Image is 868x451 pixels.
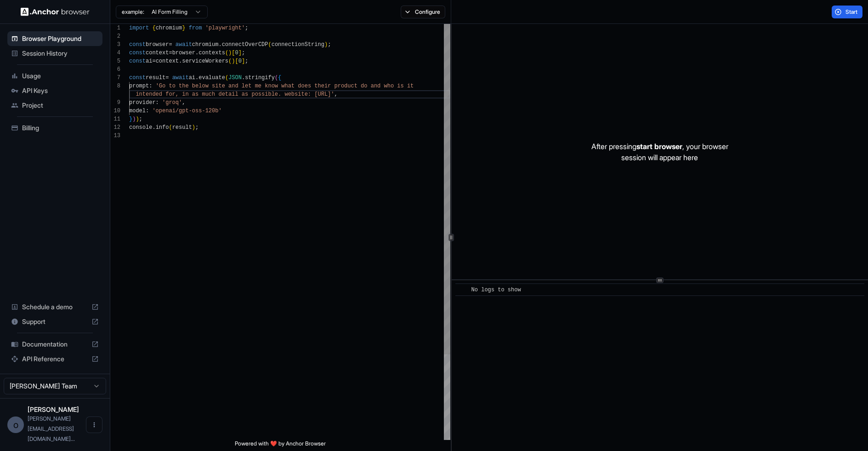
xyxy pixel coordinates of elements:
div: 11 [110,115,120,123]
span: ) [324,41,328,48]
span: olga kogan [28,405,79,413]
span: ) [228,50,232,56]
span: Browser Playground [22,34,99,43]
span: . [152,124,155,131]
span: const [129,58,146,64]
div: 3 [110,40,120,49]
span: chromium [156,25,182,31]
div: o [7,416,24,433]
span: te: [URL]' [301,91,334,98]
span: const [129,75,146,81]
span: ; [245,58,248,64]
span: contexts [199,50,225,56]
div: 10 [110,107,120,115]
div: API Reference [7,352,102,366]
span: = [165,75,169,81]
span: context [156,58,179,64]
span: eir product do and who is it [321,83,414,89]
span: ( [275,75,278,81]
span: browser [146,41,169,48]
span: JSON [228,75,242,81]
div: Session History [7,46,102,61]
span: : [156,99,159,106]
span: ; [195,124,199,131]
span: console [129,124,152,131]
div: Support [7,314,102,329]
span: chromium [192,41,219,48]
span: 'openai/gpt-oss-120b' [152,108,221,114]
button: Configure [401,6,445,18]
div: 5 [110,57,120,65]
div: 1 [110,24,120,32]
img: Anchor Logo [21,7,90,16]
span: ) [232,58,235,64]
span: ] [238,50,242,56]
div: 7 [110,74,120,82]
span: Billing [22,123,99,133]
span: ) [192,124,195,131]
span: 'Go to the below site and let me know what does th [156,83,321,89]
span: serviceWorkers [182,58,228,64]
span: { [152,25,155,31]
div: Project [7,98,102,113]
span: . [242,75,245,81]
span: 0 [238,58,242,64]
span: await [176,41,192,48]
span: Project [22,101,99,110]
div: 13 [110,132,120,140]
span: Powered with ❤️ by Anchor Browser [235,440,326,451]
span: ( [228,58,232,64]
span: intended for, in as much detail as possible. websi [136,91,301,98]
div: 6 [110,65,120,74]
span: . [195,75,199,81]
span: context [146,50,169,56]
span: stringify [245,75,275,81]
span: start browser [636,142,682,151]
span: = [169,50,172,56]
span: } [129,116,132,122]
span: result [172,124,192,131]
span: provider [129,99,156,106]
span: prompt [129,83,149,89]
span: evaluate [199,75,225,81]
div: 12 [110,123,120,132]
span: ; [245,25,248,31]
span: Documentation [22,340,88,349]
div: Schedule a demo [7,300,102,314]
span: info [156,124,169,131]
span: 'playwright' [205,25,245,31]
span: { [278,75,281,81]
span: ( [225,75,228,81]
span: 0 [235,50,238,56]
span: ) [136,116,139,122]
div: Usage [7,69,102,83]
span: . [195,50,199,56]
span: await [172,75,189,81]
span: . [218,41,221,48]
span: API Keys [22,86,99,95]
div: API Keys [7,83,102,98]
span: ] [242,58,245,64]
span: browser [172,50,195,56]
span: result [146,75,165,81]
span: connectionString [272,41,324,48]
span: = [169,41,172,48]
span: 'groq' [162,99,182,106]
span: ( [268,41,272,48]
span: ai [146,58,152,64]
span: olga@emerge.ventures [28,415,75,442]
div: 4 [110,49,120,57]
span: ) [132,116,136,122]
span: connectOverCDP [222,41,268,48]
span: ai [189,75,195,81]
span: . [179,58,182,64]
span: ​ [460,285,465,295]
button: Start [832,6,862,18]
span: model [129,108,146,114]
div: 9 [110,98,120,107]
span: from [189,25,202,31]
button: Open menu [86,416,102,433]
span: Support [22,317,88,326]
span: [ [232,50,235,56]
div: Browser Playground [7,31,102,46]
